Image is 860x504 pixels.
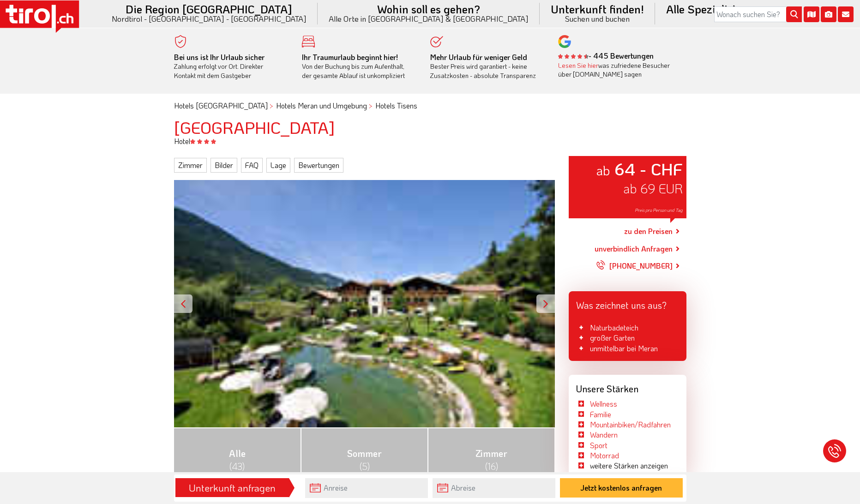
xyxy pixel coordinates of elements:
small: Nordtirol - [GEOGRAPHIC_DATA] - [GEOGRAPHIC_DATA] [112,15,307,23]
small: Alle Orte in [GEOGRAPHIC_DATA] & [GEOGRAPHIC_DATA] [329,15,529,23]
span: Zimmer [475,447,507,472]
div: Was zeichnet uns aus? [569,291,686,315]
span: Alle [229,447,246,472]
a: Lesen Sie hier [558,61,598,70]
i: Karte öffnen [804,6,819,22]
a: Bilder [210,158,237,173]
span: Sommer [347,447,382,472]
li: Naturbadeteich [576,323,679,333]
b: - 445 Bewertungen [558,51,654,60]
span: (43) [229,460,245,472]
img: google [558,35,571,48]
div: Von der Buchung bis zum Aufenthalt, der gesamte Ablauf ist unkompliziert [302,53,416,80]
div: Bester Preis wird garantiert - keine Zusatzkosten - absolute Transparenz [430,53,545,80]
a: Zimmer (16) [427,427,554,491]
input: Abreise [433,478,555,498]
li: weitere Stärken anzeigen [576,461,668,471]
i: Fotogalerie [821,6,836,22]
div: Unsere Stärken [569,375,686,399]
a: Hotels Meran und Umgebung [276,101,367,110]
a: unverbindlich Anfragen [595,243,673,254]
span: (5) [360,460,370,472]
b: Mehr Urlaub für weniger Geld [430,52,527,62]
div: Zahlung erfolgt vor Ort. Direkter Kontakt mit dem Gastgeber [174,53,289,80]
span: (16) [485,460,498,472]
small: Suchen und buchen [551,15,644,23]
a: Sommer (5) [301,427,427,491]
a: Hotels Tisens [375,101,417,110]
i: Kontakt [838,6,854,22]
h1: [GEOGRAPHIC_DATA] [174,118,686,137]
a: [PHONE_NUMBER] [596,254,673,277]
a: Wandern [590,430,618,439]
li: großer Garten [576,333,679,343]
a: zu den Preisen [624,220,673,243]
a: Alle (43) [174,427,301,491]
input: Anreise [305,478,428,498]
a: Hotels [GEOGRAPHIC_DATA] [174,101,268,110]
a: Familie [590,409,611,419]
a: Lage [266,158,290,173]
strong: 64 - CHF [614,158,683,180]
a: Wellness [590,399,617,408]
a: Mountainbiken/Radfahren [590,420,671,429]
button: Jetzt kostenlos anfragen [560,478,683,498]
small: ab [596,162,610,179]
div: Hotel [167,136,693,146]
span: Preis pro Person und Tag [635,207,683,213]
b: Ihr Traumurlaub beginnt hier! [302,52,398,62]
a: Sport [590,440,607,450]
div: Unterkunft anfragen [178,480,286,496]
div: was zufriedene Besucher über [DOMAIN_NAME] sagen [558,61,673,79]
a: Motorrad [590,450,619,460]
a: FAQ [241,158,263,173]
input: Wonach suchen Sie? [714,6,802,22]
a: Zimmer [174,158,207,173]
span: ab 69 EUR [623,180,683,197]
b: Bei uns ist Ihr Urlaub sicher [174,52,265,62]
a: Bewertungen [294,158,343,173]
li: unmittelbar bei Meran [576,343,679,354]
